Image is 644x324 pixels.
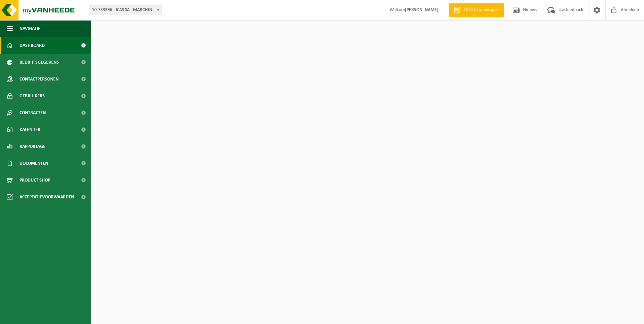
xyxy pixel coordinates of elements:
span: Bedrijfsgegevens [20,54,59,71]
span: Contracten [20,104,46,121]
span: Acceptatievoorwaarden [20,189,74,205]
span: Rapportage [20,138,45,155]
span: Documenten [20,155,48,172]
a: Offerte aanvragen [449,3,504,17]
span: Gebruikers [20,88,45,104]
span: 10-733396 - JCAS SA - MARCHIN [89,5,162,15]
strong: [PERSON_NAME] [405,7,439,12]
span: Navigatie [20,20,40,37]
span: Offerte aanvragen [462,7,501,13]
span: Dashboard [20,37,45,54]
span: 10-733396 - JCAS SA - MARCHIN [89,5,162,15]
span: Kalender [20,121,40,138]
span: Contactpersonen [20,71,59,88]
span: Product Shop [20,172,50,189]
